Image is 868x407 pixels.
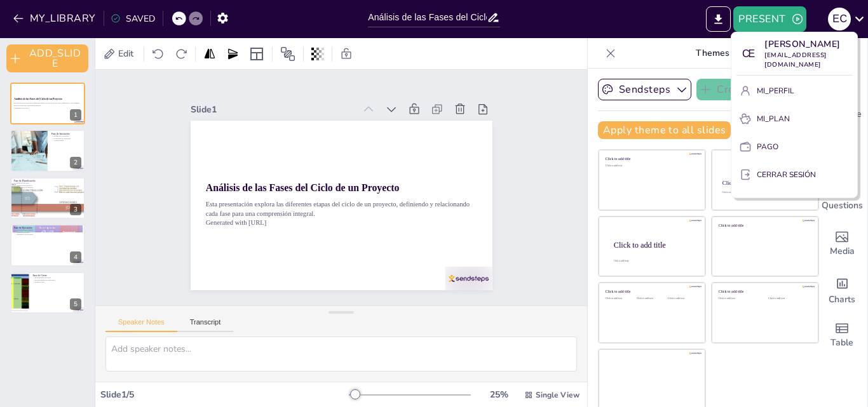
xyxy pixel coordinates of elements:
[764,51,827,69] font: [EMAIL_ADDRESS][DOMAIN_NAME]
[757,170,816,180] font: CERRAR SESIÓN
[736,164,852,185] button: CERRAR SESIÓN
[757,86,794,96] font: MI_PERFIL
[742,48,754,59] font: CE
[736,81,852,101] button: MI_PERFIL
[736,137,852,157] button: PAGO
[757,114,790,124] font: MI_PLAN
[757,142,778,152] font: PAGO
[736,109,852,129] button: MI_PLAN
[764,38,841,50] font: [PERSON_NAME]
